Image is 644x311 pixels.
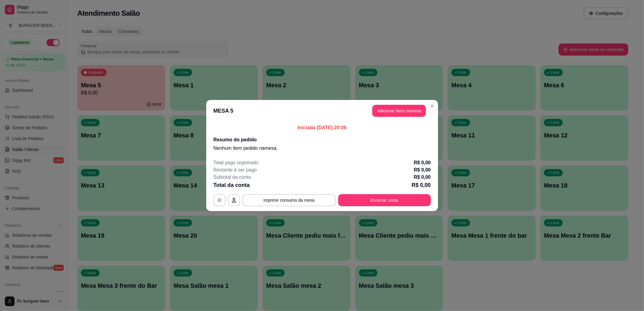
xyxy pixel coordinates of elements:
[412,181,431,189] p: R$ 0,00
[213,181,250,189] p: Total da conta
[206,100,438,122] header: MESA 5
[213,136,431,143] h2: Resumo do pedido
[414,159,431,166] p: R$ 0,00
[213,145,431,152] p: Nenhum item pedido na mesa .
[213,174,251,181] p: Subtotal da conta
[414,166,431,174] p: R$ 0,00
[372,105,426,117] button: Adicionar itens namesa
[338,194,431,206] button: Encerrar conta
[213,166,257,174] p: Restante à ser pago
[242,194,336,206] button: Imprimir consumo da mesa
[427,101,437,111] button: Close
[414,174,431,181] p: R$ 0,00
[213,124,431,131] p: Iniciada [DATE] 20:08
[213,159,258,166] p: Total pago registrado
